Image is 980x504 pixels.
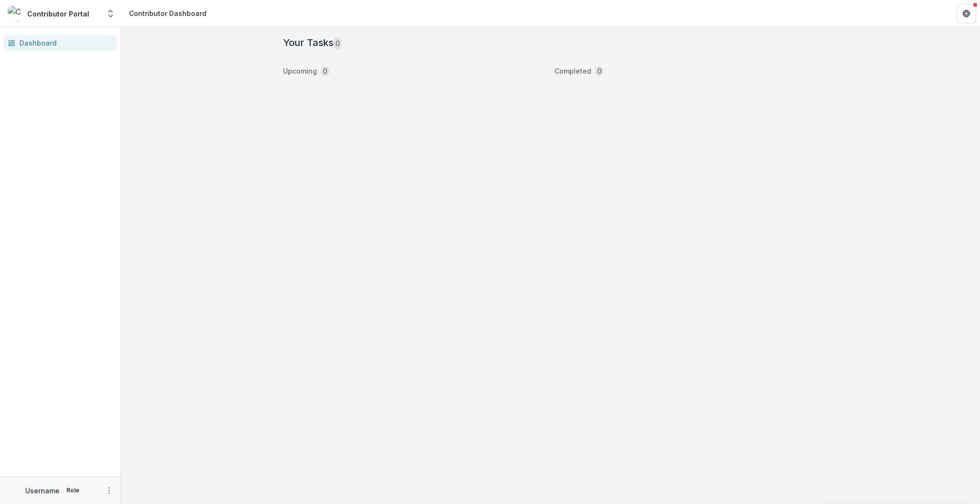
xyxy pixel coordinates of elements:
[27,9,89,19] div: Contributor Portal
[125,6,210,20] nav: breadcrumb
[25,486,60,496] p: Username
[283,66,317,76] p: Upcoming
[104,4,117,23] button: Open entity switcher
[63,486,82,495] p: Role
[103,485,115,496] button: More
[129,8,206,18] div: Contributor Dashboard
[8,6,23,21] img: Contributor Portal
[333,37,342,49] span: 0
[4,35,117,51] a: Dashboard
[323,66,327,76] p: 0
[283,37,342,48] h2: Your Tasks
[957,4,976,23] button: Get Help
[19,38,109,48] div: Dashboard
[554,66,591,76] p: Completed
[597,66,601,76] p: 0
